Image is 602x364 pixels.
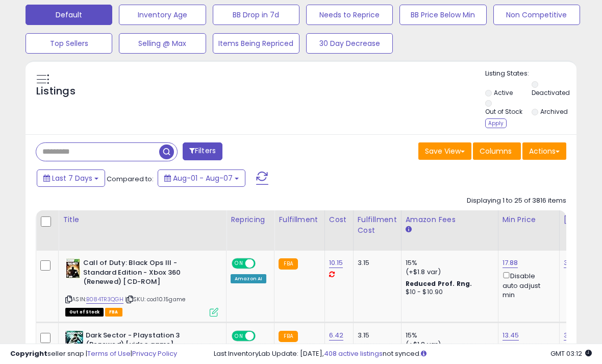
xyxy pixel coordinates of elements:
img: 51Xd7AUCgLL._SL40_.jpg [65,331,83,351]
span: Compared to: [107,174,154,184]
div: Last InventoryLab Update: [DATE], not synced. [214,349,592,359]
div: 3.15 [358,331,393,340]
button: Aug-01 - Aug-07 [158,169,245,187]
button: BB Drop in 7d [213,5,299,25]
span: | SKU: cod10.15game [125,295,185,303]
a: 17.88 [503,258,518,268]
strong: Copyright [10,349,47,358]
button: Save View [418,142,471,160]
div: Title [63,214,222,225]
div: seller snap | | [10,349,177,359]
button: Actions [522,142,566,160]
b: Reduced Prof. Rng. [406,279,472,288]
b: Call of Duty: Black Ops III - Standard Edition - Xbox 360 (Renewed) [CD-ROM] [83,258,207,289]
button: Columns [473,142,521,160]
small: Amazon Fees. [406,225,412,234]
button: Filters [183,142,222,160]
span: Columns [480,146,512,156]
a: B084TR3QGH [86,295,123,304]
h5: Listings [36,84,76,99]
span: 2025-08-15 03:12 GMT [550,349,592,358]
a: Privacy Policy [132,349,177,358]
div: Apply [485,118,507,128]
span: OFF [254,259,270,268]
button: Selling @ Max [119,33,206,54]
b: Dark Sector - Playstation 3 (Renewed) [video game] [86,331,210,352]
div: (+$1.8 var) [406,268,490,277]
div: Amazon Fees [406,214,494,225]
div: Repricing [231,214,270,225]
label: Deactivated [532,88,570,97]
button: Top Sellers [26,33,112,54]
div: Cost [329,214,349,225]
button: Default [26,5,112,25]
div: ASIN: [65,258,218,315]
div: Disable auto adjust min [503,270,551,300]
div: Fulfillment [279,214,320,225]
button: BB Price Below Min [399,5,486,25]
div: 15% [406,331,490,340]
span: ON [233,259,245,268]
p: Listing States: [485,69,576,79]
a: Terms of Use [87,349,131,358]
span: ON [233,331,245,340]
button: Inventory Age [119,5,206,25]
span: Last 7 Days [52,173,92,183]
div: Fulfillment Cost [358,214,397,236]
a: 408 active listings [324,349,383,358]
a: 10.15 [329,258,343,268]
div: $10 - $10.90 [406,288,490,297]
button: Needs to Reprice [306,5,393,25]
a: 13.45 [503,330,519,341]
div: 3.15 [358,258,393,268]
small: FBA [279,258,297,270]
span: Aug-01 - Aug-07 [173,173,233,183]
label: Archived [540,107,568,116]
div: Amazon AI [231,274,266,283]
button: Non Competitive [493,5,580,25]
a: 6.42 [329,330,344,341]
button: 30 Day Decrease [306,33,393,54]
label: Active [494,88,513,97]
a: 34.96 [564,258,583,268]
button: Last 7 Days [37,169,105,187]
div: Min Price [503,214,555,225]
img: 51IjEYVou0L._SL40_.jpg [65,258,81,279]
button: Items Being Repriced [213,33,299,54]
span: All listings that are currently out of stock and unavailable for purchase on Amazon [65,308,104,317]
span: FBA [105,308,122,317]
div: Displaying 1 to 25 of 3816 items [467,196,566,206]
label: Out of Stock [485,107,522,116]
small: FBA [279,331,297,342]
div: 15% [406,258,490,268]
a: 37.99 [564,330,582,341]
